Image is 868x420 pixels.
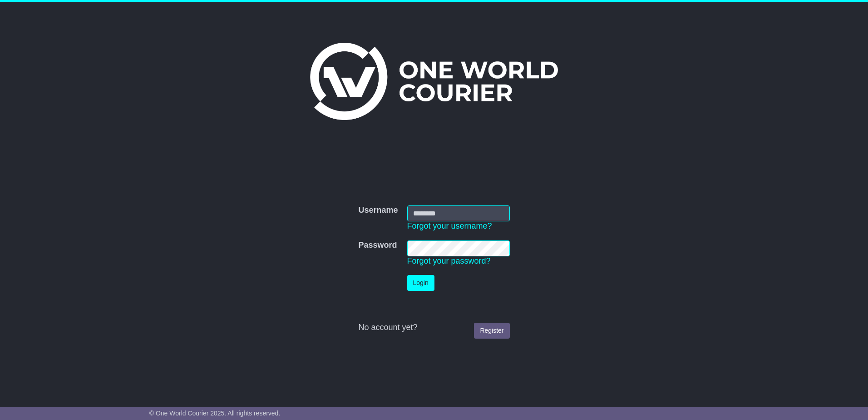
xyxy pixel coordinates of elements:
img: One World [310,43,558,120]
button: Login [407,275,434,291]
a: Register [474,323,509,339]
label: Username [358,205,398,215]
div: No account yet? [358,323,509,333]
label: Password [358,240,397,250]
a: Forgot your username? [407,221,492,230]
span: © One World Courier 2025. All rights reserved. [149,410,281,417]
a: Forgot your password? [407,256,491,265]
